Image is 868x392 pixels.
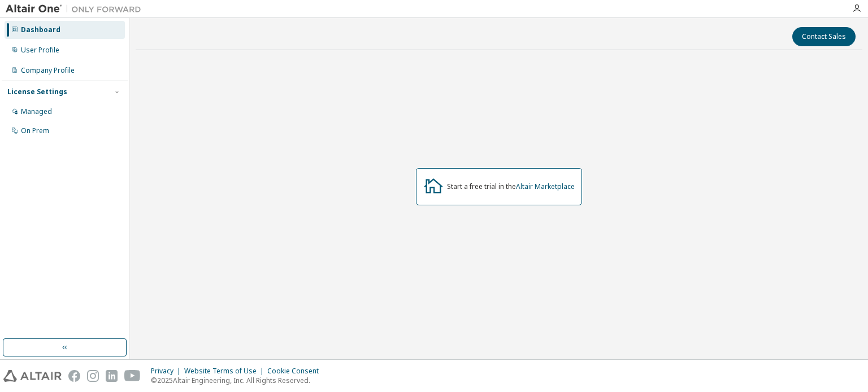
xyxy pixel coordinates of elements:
[21,25,60,34] div: Dashboard
[87,370,99,382] img: instagram.svg
[21,126,49,135] div: On Prem
[184,367,267,376] div: Website Terms of Use
[21,66,75,75] div: Company Profile
[516,182,575,191] a: Altair Marketplace
[267,367,325,376] div: Cookie Consent
[151,367,184,376] div: Privacy
[21,107,52,116] div: Managed
[21,46,59,55] div: User Profile
[6,3,147,15] img: Altair One
[7,87,67,96] div: License Settings
[3,370,62,382] img: altair_logo.svg
[124,370,141,382] img: youtube.svg
[447,182,575,191] div: Start a free trial in the
[106,370,118,382] img: linkedin.svg
[792,27,856,46] button: Contact Sales
[151,376,325,385] p: © 2025 Altair Engineering, Inc. All Rights Reserved.
[68,370,80,382] img: facebook.svg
